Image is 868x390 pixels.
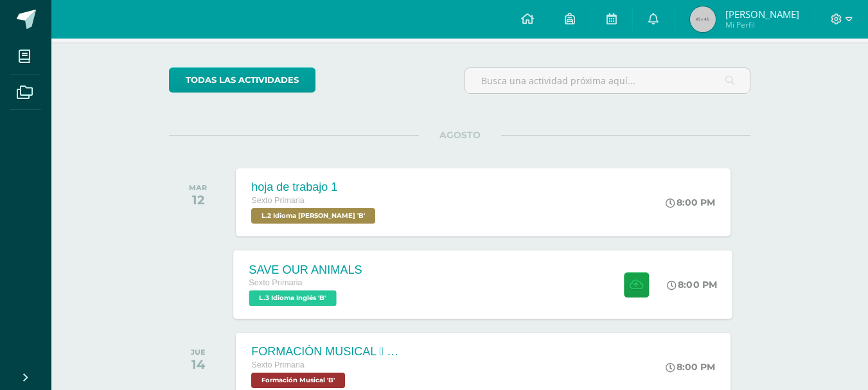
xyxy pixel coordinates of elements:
[251,181,378,194] div: hoja de trabajo 1
[189,183,207,192] div: MAR
[189,192,207,208] div: 12
[251,360,305,369] span: Sexto Primaria
[191,357,206,372] div: 14
[249,263,362,276] div: SAVE OUR ANIMALS
[725,19,799,30] span: Mi Perfil
[249,290,337,306] span: L.3 Idioma Inglés 'B'
[419,129,501,141] span: AGOSTO
[169,67,315,93] a: todas las Actividades
[251,373,345,388] span: Formación Musical 'B'
[251,208,375,224] span: L.2 Idioma Maya Kaqchikel 'B'
[465,68,750,93] input: Busca una actividad próxima aquí...
[668,279,718,290] div: 8:00 PM
[725,8,799,21] span: [PERSON_NAME]
[251,345,405,359] div: FORMACIÓN MUSICAL  ALTERACIONES SIMPLES
[249,278,303,287] span: Sexto Primaria
[690,6,716,32] img: 45x45
[251,196,305,205] span: Sexto Primaria
[666,361,715,373] div: 8:00 PM
[191,348,206,357] div: JUE
[666,197,715,208] div: 8:00 PM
